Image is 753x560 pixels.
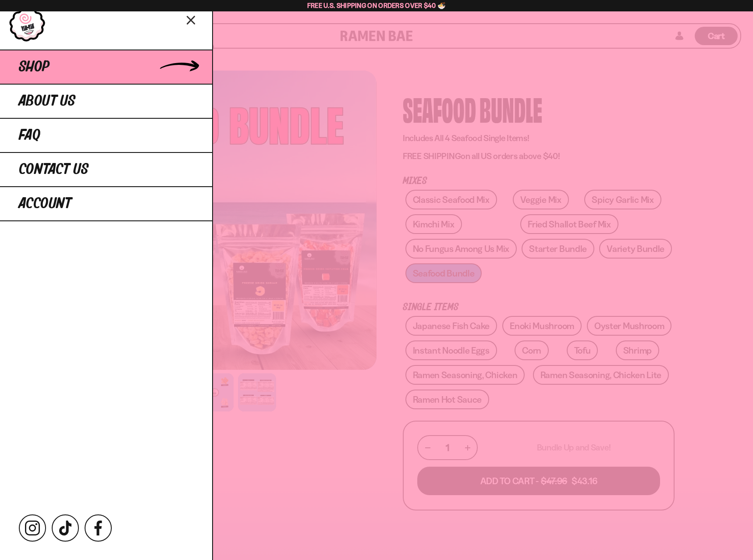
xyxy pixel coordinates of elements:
[19,196,71,212] span: Account
[19,162,89,177] span: Contact Us
[307,1,446,10] span: Free U.S. Shipping on Orders over $40 🍜
[19,59,50,75] span: Shop
[184,12,199,27] button: Close menu
[19,93,75,109] span: About Us
[19,128,40,143] span: FAQ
